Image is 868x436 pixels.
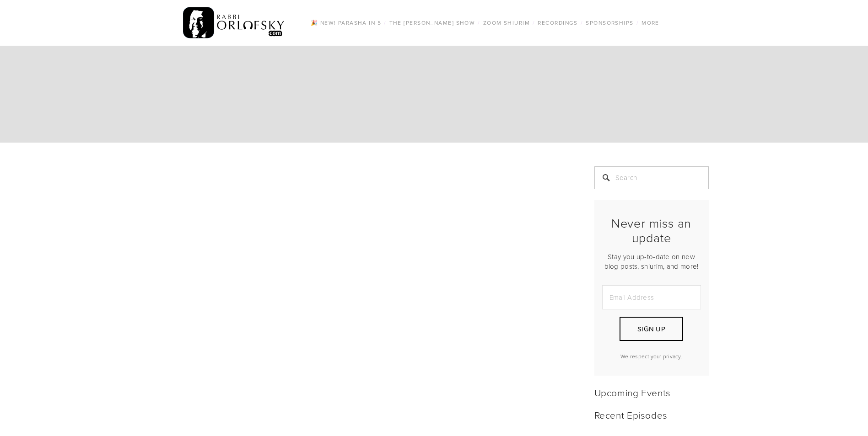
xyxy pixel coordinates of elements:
[480,17,533,29] a: Zoom Shiurim
[594,409,709,420] h2: Recent Episodes
[602,252,701,271] p: Stay you up-to-date on new blog posts, shiurim, and more!
[602,216,701,245] h2: Never miss an update
[636,19,639,27] span: /
[602,352,701,360] p: We respect your privacy.
[535,17,580,29] a: Recordings
[620,317,683,341] button: Sign Up
[384,19,386,27] span: /
[594,387,709,398] h2: Upcoming Events
[308,17,384,29] a: 🎉 NEW! Parasha in 5
[581,19,583,27] span: /
[478,19,480,27] span: /
[639,17,662,29] a: More
[387,17,478,29] a: The [PERSON_NAME] Show
[637,324,665,334] span: Sign Up
[183,5,285,41] img: RabbiOrlofsky.com
[602,285,701,309] input: Email Address
[533,19,535,27] span: /
[583,17,636,29] a: Sponsorships
[594,166,709,189] input: Search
